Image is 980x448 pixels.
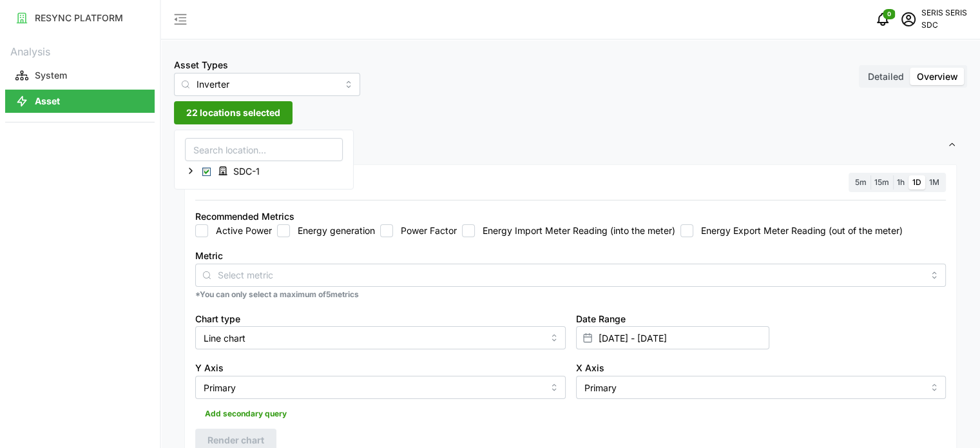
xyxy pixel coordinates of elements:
span: 15m [874,177,889,187]
button: 22 locations selected [174,101,293,124]
p: Asset [35,95,60,108]
label: Energy Export Meter Reading (out of the meter) [693,224,903,237]
input: Select Y axis [195,376,566,399]
p: *You can only select a maximum of 5 metrics [195,289,946,300]
button: RESYNC PLATFORM [5,6,155,30]
span: SDC-1 [233,165,260,178]
span: 1h [897,177,905,187]
input: Select chart type [195,326,566,349]
p: Analysis [5,41,155,60]
input: Select date range [576,326,769,349]
span: Select SDC-1 [202,168,211,176]
input: Search location... [185,138,343,161]
button: Asset [5,90,155,113]
span: Add secondary query [205,405,287,423]
label: Energy generation [290,224,375,237]
span: SDC-1 [213,163,269,179]
a: Asset [5,88,155,114]
button: schedule [896,6,921,32]
span: 5m [855,177,867,187]
label: Active Power [208,224,272,237]
div: Recommended Metrics [195,209,294,224]
p: SERIS SERIS [921,7,967,19]
button: Add secondary query [195,404,296,424]
span: 1M [929,177,939,187]
input: Select metric [218,268,923,282]
label: Metric [195,249,223,263]
label: X Axis [576,361,604,375]
label: Energy Import Meter Reading (into the meter) [475,224,675,237]
button: System [5,64,155,87]
input: Select X axis [576,376,946,399]
span: Detailed [868,71,904,82]
label: Power Factor [393,224,457,237]
button: notifications [870,6,896,32]
p: RESYNC PLATFORM [35,12,123,24]
button: Settings [174,130,967,161]
span: Overview [917,71,958,82]
label: Asset Types [174,58,228,72]
span: 22 locations selected [186,102,280,124]
label: Chart type [195,312,240,326]
p: SDC [921,19,967,32]
span: 1D [912,177,921,187]
a: System [5,63,155,88]
label: Date Range [576,312,626,326]
span: Settings [184,130,947,161]
label: Y Axis [195,361,224,375]
a: RESYNC PLATFORM [5,5,155,31]
span: 0 [887,10,891,19]
p: System [35,69,67,82]
div: 22 locations selected [174,130,354,190]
